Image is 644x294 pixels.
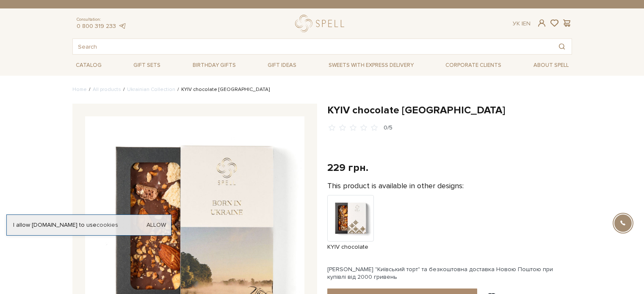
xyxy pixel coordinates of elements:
a: Ukrainian Collection [127,86,175,93]
label: This product is available in other designs: [327,181,464,191]
a: Home [72,86,87,93]
img: Продукт [327,195,374,242]
a: Ук [513,20,520,27]
input: Search [73,39,552,54]
div: 0/5 [384,124,392,132]
a: All products [93,86,121,93]
div: [PERSON_NAME] "Київський торт" та безкоштовна доставка Новою Поштою при купівлі від 2000 гривень [327,266,572,281]
div: En [513,20,531,27]
h1: KYIV chocolate [GEOGRAPHIC_DATA] [327,104,572,117]
a: Gift ideas [264,59,300,72]
a: Gift sets [130,59,164,72]
div: 229 грн. [327,161,368,174]
a: Corporate clients [442,59,505,72]
li: KYIV chocolate [GEOGRAPHIC_DATA] [175,86,270,93]
a: cookies [97,221,118,228]
a: About Spell [530,59,572,72]
div: I allow [DOMAIN_NAME] to use [7,221,171,229]
span: KYIV chocolate [327,243,374,251]
a: 0 800 319 233 [77,22,116,30]
a: Sweets with express delivery [325,58,417,72]
a: telegram [118,22,127,30]
button: Search [552,39,572,54]
span: | [522,20,523,27]
a: Allow [146,221,166,229]
a: Catalog [72,59,105,72]
a: logo [295,15,348,32]
a: KYIV chocolate [327,214,374,251]
span: Consultation: [77,17,127,22]
a: Birthday gifts [189,59,239,72]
